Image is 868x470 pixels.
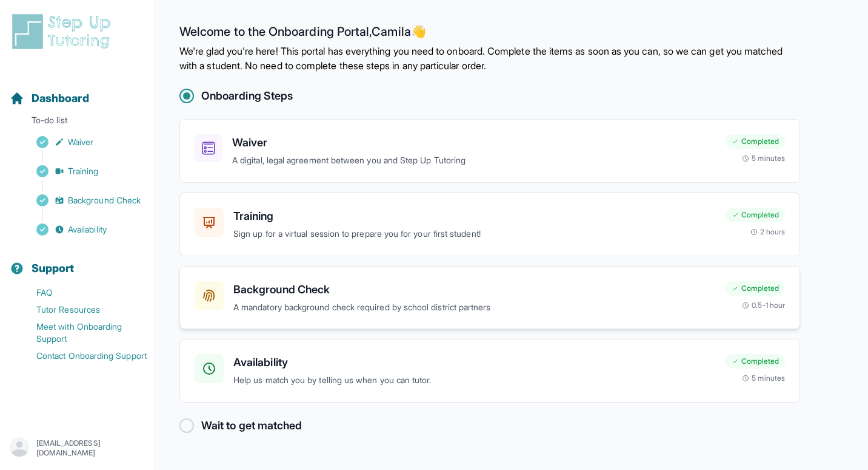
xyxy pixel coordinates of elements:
[179,119,800,183] a: WaiverA digital, legal agreement between you and Step Up TutoringCompleted5 minutes
[233,281,716,298] h3: Background Check
[10,90,89,107] a: Dashboard
[179,192,800,256] a: TrainingSign up for a virtual session to prepare you for your first student!Completed2 hours
[68,165,99,177] span: Training
[233,208,716,225] h3: Training
[233,227,716,241] p: Sign up for a virtual session to prepare you for your first student!
[10,301,155,318] a: Tutor Resources
[233,301,716,315] p: A mandatory background check required by school district partners
[742,154,785,163] div: 5 minutes
[10,134,155,151] a: Waiver
[32,90,89,107] span: Dashboard
[179,266,800,330] a: Background CheckA mandatory background check required by school district partnersCompleted0.5-1 hour
[179,339,800,403] a: AvailabilityHelp us match you by telling us when you can tutor.Completed5 minutes
[32,260,75,277] span: Support
[742,301,785,310] div: 0.5-1 hour
[10,347,155,364] a: Contact Onboarding Support
[68,223,107,236] span: Availability
[10,192,155,209] a: Background Check
[726,208,785,222] div: Completed
[10,284,155,301] a: FAQ
[10,221,155,238] a: Availability
[726,134,785,149] div: Completed
[726,281,785,296] div: Completed
[232,134,716,151] h3: Waiver
[68,136,93,148] span: Waiver
[5,240,150,282] button: Support
[233,373,716,387] p: Help us match you by telling us when you can tutor.
[233,354,716,371] h3: Availability
[201,87,293,104] h2: Onboarding Steps
[201,417,302,434] h2: Wait to get matched
[232,154,716,168] p: A digital, legal agreement between you and Step Up Tutoring
[742,373,785,383] div: 5 minutes
[68,194,141,206] span: Background Check
[10,163,155,180] a: Training
[10,318,155,347] a: Meet with Onboarding Support
[726,354,785,369] div: Completed
[10,437,145,459] button: [EMAIL_ADDRESS][DOMAIN_NAME]
[5,70,150,112] button: Dashboard
[5,114,150,131] p: To-do list
[10,12,118,51] img: logo
[179,24,800,44] h2: Welcome to the Onboarding Portal, Camila 👋
[179,44,800,73] p: We're glad you're here! This portal has everything you need to onboard. Complete the items as soo...
[36,438,145,458] p: [EMAIL_ADDRESS][DOMAIN_NAME]
[750,227,786,237] div: 2 hours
